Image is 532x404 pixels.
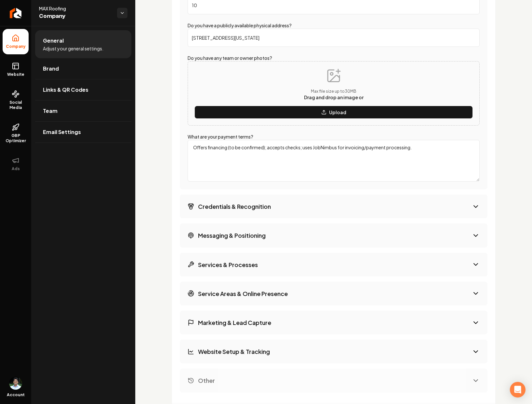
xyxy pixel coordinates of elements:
[3,85,29,115] a: Social Media
[35,79,131,100] a: Links & QR Codes
[198,347,270,356] h3: Website Setup & Tracking
[188,22,292,28] label: Do you have a publicly available physical address?
[180,195,487,218] button: Credentials & Recognition
[180,282,487,305] button: Service Areas & Online Presence
[3,57,29,82] a: Website
[43,45,103,52] span: Adjust your general settings.
[194,106,473,119] button: Upload
[198,318,271,327] h3: Marketing & Lead Capture
[9,166,22,171] span: Ads
[43,107,58,115] span: Team
[43,128,81,136] span: Email Settings
[3,133,29,143] span: GBP Optimizer
[3,118,29,149] a: GBP Optimizer
[39,5,112,12] span: MAX Roofing
[3,44,28,49] span: Company
[39,12,112,21] span: Company
[510,382,525,397] div: Open Intercom Messenger
[188,134,253,140] label: What are your payment terms?
[43,86,88,94] span: Links & QR Codes
[35,101,131,121] a: Team
[304,94,364,100] span: Drag and drop an image or
[198,376,215,384] h3: Other
[5,72,27,77] span: Website
[9,377,22,390] img: Arwin Rahmatpanah
[3,100,29,110] span: Social Media
[180,311,487,334] button: Marketing & Lead Capture
[180,369,487,392] button: Other
[43,37,64,45] span: General
[43,65,59,73] span: Brand
[35,58,131,79] a: Brand
[198,290,288,298] h3: Service Areas & Online Presence
[35,122,131,142] a: Email Settings
[329,109,346,115] p: Upload
[198,261,258,269] h3: Services & Processes
[188,55,272,61] label: Do you have any team or owner photos?
[7,392,25,397] span: Account
[10,8,22,18] img: Rebolt Logo
[3,151,29,177] button: Ads
[198,231,266,239] h3: Messaging & Positioning
[9,377,22,390] button: Open user button
[180,223,487,247] button: Messaging & Positioning
[304,89,364,94] p: Max file size up to 30 MB
[180,253,487,276] button: Services & Processes
[180,340,487,363] button: Website Setup & Tracking
[198,202,271,210] h3: Credentials & Recognition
